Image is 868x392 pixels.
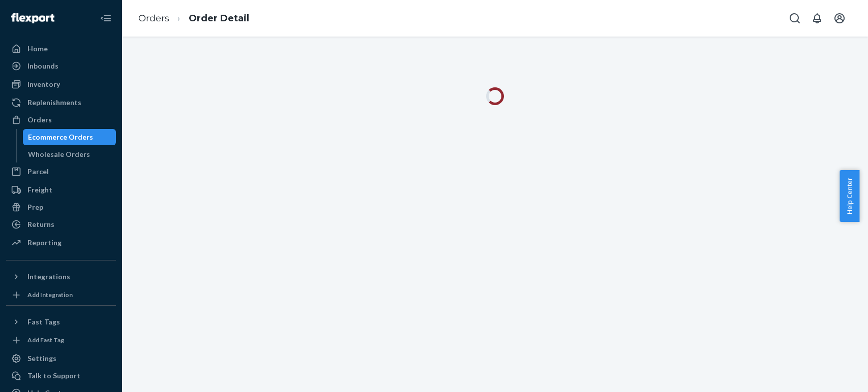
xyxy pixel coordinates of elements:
[6,216,116,233] a: Returns
[27,61,58,71] div: Inbounds
[189,13,249,24] a: Order Detail
[96,8,116,28] button: Close Navigation
[11,13,54,23] img: Flexport logo
[6,314,116,330] button: Fast Tags
[27,44,48,54] div: Home
[27,219,54,230] div: Returns
[23,129,116,145] a: Ecommerce Orders
[27,371,80,381] div: Talk to Support
[27,185,52,195] div: Freight
[807,8,827,28] button: Open notifications
[27,167,49,177] div: Parcel
[27,317,60,327] div: Fast Tags
[829,8,850,28] button: Open account menu
[6,289,116,301] a: Add Integration
[6,368,116,384] button: Talk to Support
[138,13,169,24] a: Orders
[6,334,116,346] a: Add Fast Tag
[28,149,90,159] div: Wholesale Orders
[27,202,43,212] div: Prep
[27,290,73,299] div: Add Integration
[27,97,81,108] div: Replenishments
[6,41,116,57] a: Home
[6,182,116,198] a: Freight
[27,115,52,125] div: Orders
[28,132,93,142] div: Ecommerce Orders
[27,238,62,248] div: Reporting
[27,79,60,89] div: Inventory
[6,164,116,180] a: Parcel
[6,269,116,285] button: Integrations
[6,58,116,74] a: Inbounds
[840,170,859,222] button: Help Center
[27,353,56,364] div: Settings
[6,199,116,215] a: Prep
[785,8,805,28] button: Open Search Box
[130,4,257,34] ol: breadcrumbs
[6,112,116,128] a: Orders
[6,94,116,111] a: Replenishments
[27,336,64,344] div: Add Fast Tag
[27,272,70,282] div: Integrations
[23,146,116,162] a: Wholesale Orders
[6,76,116,92] a: Inventory
[6,350,116,367] a: Settings
[6,235,116,251] a: Reporting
